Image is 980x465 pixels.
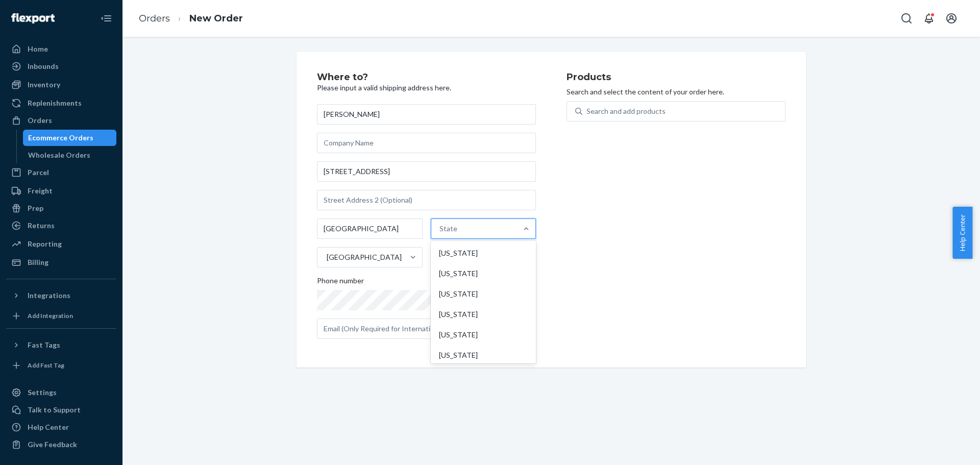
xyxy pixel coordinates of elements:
a: Replenishments [6,95,116,111]
a: Orders [139,13,170,24]
div: [GEOGRAPHIC_DATA] [327,252,402,262]
div: Returns [28,221,55,231]
a: Orders [6,112,116,129]
a: Freight [6,183,116,199]
button: Help Center [952,207,972,259]
button: Integrations [6,287,116,304]
div: [US_STATE] [433,304,534,325]
div: Billing [28,257,48,267]
div: Add Fast Tag [28,361,64,370]
div: Wholesale Orders [28,150,90,160]
div: Parcel [28,167,49,178]
a: Billing [6,254,116,271]
h2: Products [567,72,786,83]
div: [US_STATE] [433,284,534,304]
div: Add Integration [28,311,73,320]
input: Street Address 2 (Optional) [317,190,536,210]
p: Please input a valid shipping address here. [317,83,536,93]
div: [US_STATE] [433,263,534,284]
div: Ecommerce Orders [28,133,93,143]
a: Help Center [6,419,116,435]
div: Inbounds [28,61,59,71]
button: Give Feedback [6,436,116,453]
input: Email (Only Required for International) [317,319,536,339]
a: Reporting [6,236,116,252]
div: Give Feedback [28,439,77,450]
a: Wholesale Orders [23,147,117,163]
img: Flexport logo [11,13,55,23]
a: Inbounds [6,58,116,75]
button: Open Search Box [896,8,917,29]
div: Integrations [28,290,70,301]
div: Help Center [28,422,69,432]
div: State [439,224,457,234]
ol: breadcrumbs [131,4,251,34]
input: [GEOGRAPHIC_DATA] [326,252,327,262]
a: Ecommerce Orders [23,130,117,146]
span: Phone number [317,276,364,290]
div: Orders [28,115,52,126]
a: Add Fast Tag [6,357,116,374]
div: Prep [28,203,43,213]
p: Search and select the content of your order here. [567,87,786,97]
div: Search and add products [586,106,666,116]
input: First & Last Name [317,104,536,125]
button: Open account menu [941,8,962,29]
a: Add Integration [6,308,116,324]
div: Replenishments [28,98,82,108]
a: Inventory [6,77,116,93]
input: City [317,218,423,239]
div: Talk to Support [28,405,81,415]
div: [US_STATE] [433,243,534,263]
div: [US_STATE] [433,345,534,365]
h2: Where to? [317,72,536,83]
a: Returns [6,217,116,234]
input: Company Name [317,133,536,153]
div: Fast Tags [28,340,60,350]
a: Prep [6,200,116,216]
div: Home [28,44,48,54]
div: Freight [28,186,53,196]
div: Inventory [28,80,60,90]
button: Close Navigation [96,8,116,29]
a: New Order [189,13,243,24]
div: Reporting [28,239,62,249]
div: Settings [28,387,57,398]
a: Parcel [6,164,116,181]
a: Home [6,41,116,57]
button: Open notifications [919,8,939,29]
a: Talk to Support [6,402,116,418]
button: Fast Tags [6,337,116,353]
div: [US_STATE] [433,325,534,345]
input: Street Address [317,161,536,182]
a: Settings [6,384,116,401]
